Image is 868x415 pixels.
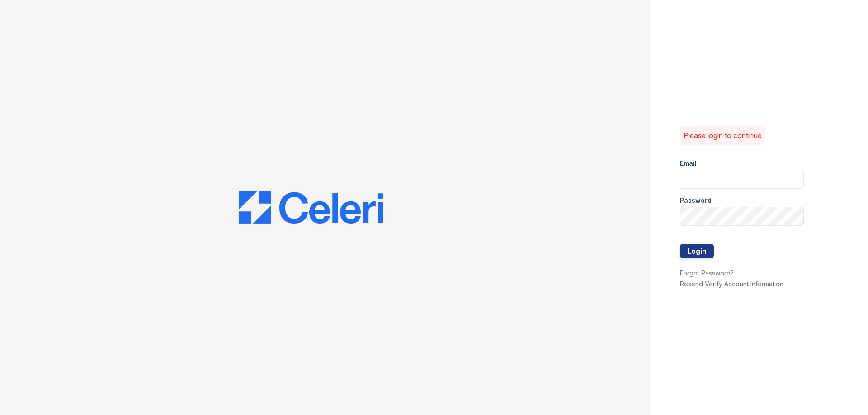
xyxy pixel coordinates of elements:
label: Password [680,196,712,205]
a: Resend Verify Account Information [680,280,783,288]
label: Email [680,159,697,168]
p: Please login to continue [684,130,762,141]
img: CE_Logo_Blue-a8612792a0a2168367f1c8372b55b34899dd931a85d93a1a3d3e32e68fde9ad4.png [239,191,383,224]
button: Login [680,244,714,258]
a: Forgot Password? [680,269,734,277]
